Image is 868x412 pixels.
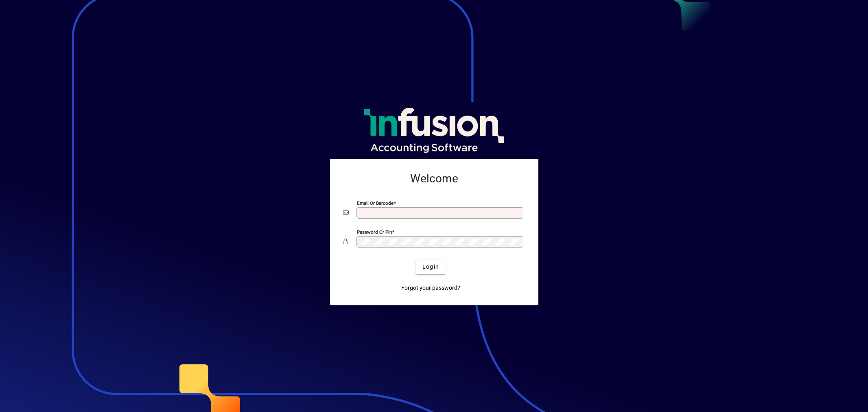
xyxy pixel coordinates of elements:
[416,260,446,274] button: Login
[357,229,392,234] mat-label: Password or Pin
[401,284,460,292] span: Forgot your password?
[398,281,464,296] a: Forgot your password?
[357,200,394,206] mat-label: Email or Barcode
[422,263,439,271] span: Login
[343,172,525,186] h2: Welcome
